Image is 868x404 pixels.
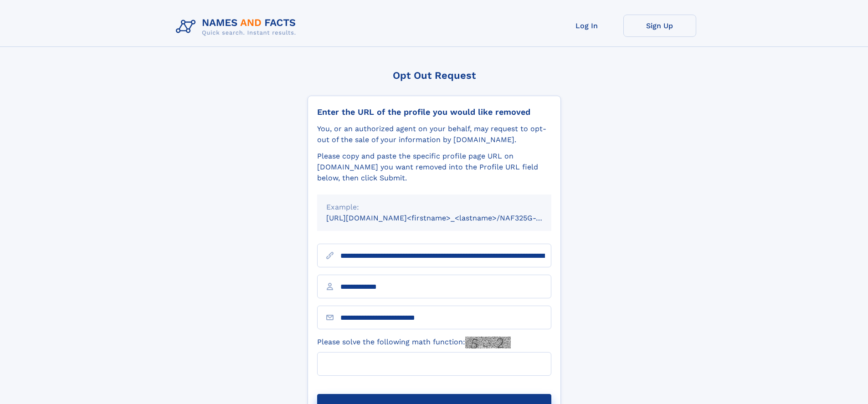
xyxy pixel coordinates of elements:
[623,15,696,37] a: Sign Up
[317,151,551,184] div: Please copy and paste the specific profile page URL on [DOMAIN_NAME] you want removed into the Pr...
[326,202,542,213] div: Example:
[326,214,569,222] small: [URL][DOMAIN_NAME]<firstname>_<lastname>/NAF325G-xxxxxxxx
[317,107,551,117] div: Enter the URL of the profile you would like removed
[172,15,303,39] img: Logo Names and Facts
[550,15,623,37] a: Log In
[317,337,511,348] label: Please solve the following math function:
[308,70,561,81] div: Opt Out Request
[317,123,551,145] div: You, or an authorized agent on your behalf, may request to opt-out of the sale of your informatio...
